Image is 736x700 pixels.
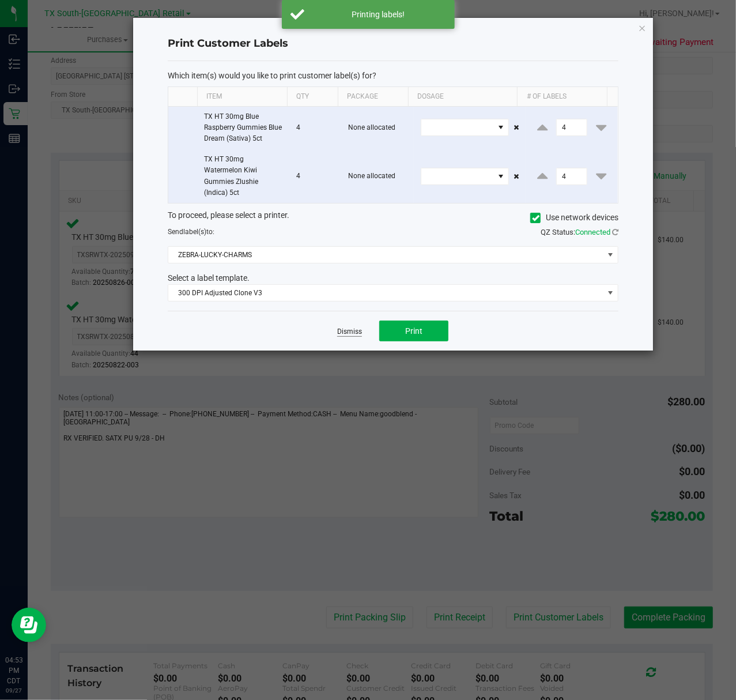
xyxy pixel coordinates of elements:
[168,247,603,263] span: ZEBRA-LUCKY-CHARMS
[183,228,206,236] span: label(s)
[517,87,607,107] th: # of labels
[530,212,618,224] label: Use network devices
[197,107,289,150] td: TX HT 30mg Blue Raspberry Gummies Blue Dream (Sativa) 5ct
[311,9,446,20] div: Printing labels!
[405,326,422,336] span: Print
[168,70,618,81] p: Which item(s) would you like to print customer label(s) for?
[341,149,413,203] td: None allocated
[159,272,627,284] div: Select a label template.
[168,285,603,301] span: 300 DPI Adjusted Clone V3
[541,228,618,236] span: QZ Status:
[12,608,46,642] iframe: Resource center
[168,36,618,51] h4: Print Customer Labels
[287,87,338,107] th: Qty
[337,327,362,337] a: Dismiss
[289,107,342,150] td: 4
[575,228,610,236] span: Connected
[338,87,408,107] th: Package
[197,149,289,203] td: TX HT 30mg Watermelon Kiwi Gummies Zlushie (Indica) 5ct
[197,87,287,107] th: Item
[408,87,517,107] th: Dosage
[159,209,627,227] div: To proceed, please select a printer.
[341,107,413,150] td: None allocated
[168,228,214,236] span: Send to:
[289,149,342,203] td: 4
[379,321,448,341] button: Print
